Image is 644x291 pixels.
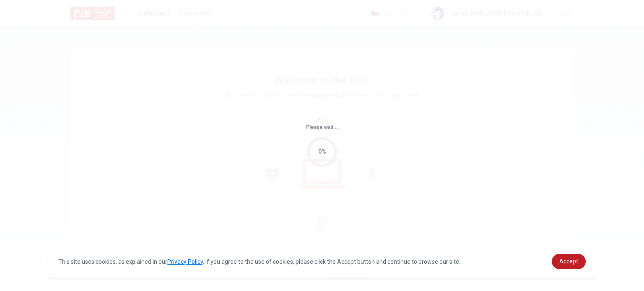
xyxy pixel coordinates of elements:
[552,254,586,269] a: dismiss cookie message
[306,124,338,130] span: Please wait...
[318,147,326,157] div: 0%
[48,245,596,278] div: cookieconsent
[167,258,203,265] a: Privacy Policy
[559,258,578,265] span: Accept
[58,258,460,265] span: This site uses cookies, as explained in our . If you agree to the use of cookies, please click th...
